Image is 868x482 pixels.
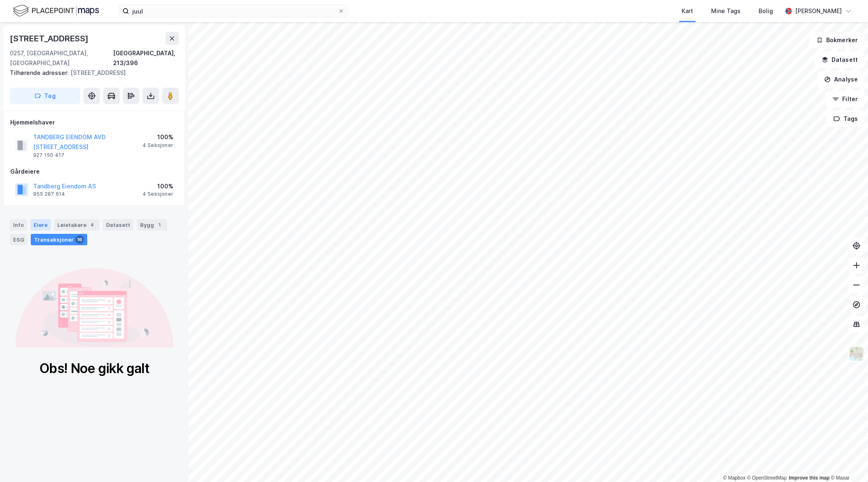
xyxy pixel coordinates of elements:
[815,52,865,68] button: Datasett
[31,234,87,245] div: Transaksjoner
[33,191,65,197] div: 955 287 614
[682,6,693,16] div: Kart
[759,6,773,16] div: Bolig
[143,142,173,149] div: 4 Seksjoner
[103,219,134,231] div: Datasett
[143,132,173,142] div: 100%
[10,234,27,245] div: ESG
[10,48,113,68] div: 0257, [GEOGRAPHIC_DATA], [GEOGRAPHIC_DATA]
[789,475,829,481] a: Improve this map
[711,6,741,16] div: Mine Tags
[747,475,787,481] a: OpenStreetMap
[10,118,178,127] div: Hjemmelshaver
[723,475,746,481] a: Mapbox
[113,48,179,68] div: [GEOGRAPHIC_DATA], 213/396
[143,181,173,191] div: 100%
[817,71,865,88] button: Analyse
[809,32,865,48] button: Bokmerker
[825,91,865,107] button: Filter
[39,360,150,377] div: Obs! Noe gikk galt
[156,221,164,229] div: 1
[10,68,172,78] div: [STREET_ADDRESS]
[827,443,868,482] iframe: Chat Widget
[137,219,167,231] div: Bygg
[10,167,178,177] div: Gårdeiere
[13,4,99,18] img: logo.f888ab2527a4732fd821a326f86c7f29.svg
[10,219,27,231] div: Info
[143,191,173,197] div: 4 Seksjoner
[10,88,80,104] button: Tag
[75,235,84,244] div: 16
[54,219,100,231] div: Leietakere
[10,69,70,76] span: Tilhørende adresser:
[30,219,51,231] div: Eiere
[10,32,90,45] div: [STREET_ADDRESS]
[795,6,842,16] div: [PERSON_NAME]
[88,221,96,229] div: 4
[827,111,865,127] button: Tags
[849,346,864,362] img: Z
[33,152,64,158] div: 927 150 417
[129,5,338,17] input: Søk på adresse, matrikkel, gårdeiere, leietakere eller personer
